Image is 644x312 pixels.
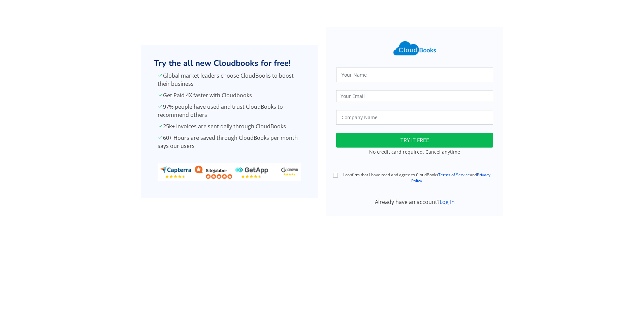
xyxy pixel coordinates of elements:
button: TRY IT FREE [336,133,493,148]
a: Log In [440,198,455,206]
div: Already have an account? [332,198,497,206]
input: Company Name [336,110,493,125]
p: Get Paid 4X faster with Cloudbooks [158,91,301,99]
img: ratings_banner.png [158,163,301,181]
p: 60+ Hours are saved through CloudBooks per month says our users [158,134,301,150]
input: Your Email [336,90,493,102]
small: No credit card required. Cancel anytime [369,149,460,155]
h2: Try the all new Cloudbooks for free! [154,58,304,68]
img: Cloudbooks Logo [389,37,440,59]
a: Terms of Service [438,172,470,178]
a: Privacy Policy [411,172,490,184]
label: I confirm that I have read and agree to CloudBooks and [340,172,493,184]
p: Global market leaders choose CloudBooks to boost their business [158,72,301,88]
p: 25k+ Invoices are sent daily through CloudBooks [158,122,301,130]
p: 97% people have used and trust CloudBooks to recommend others [158,103,301,119]
input: Your Name [336,68,493,82]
